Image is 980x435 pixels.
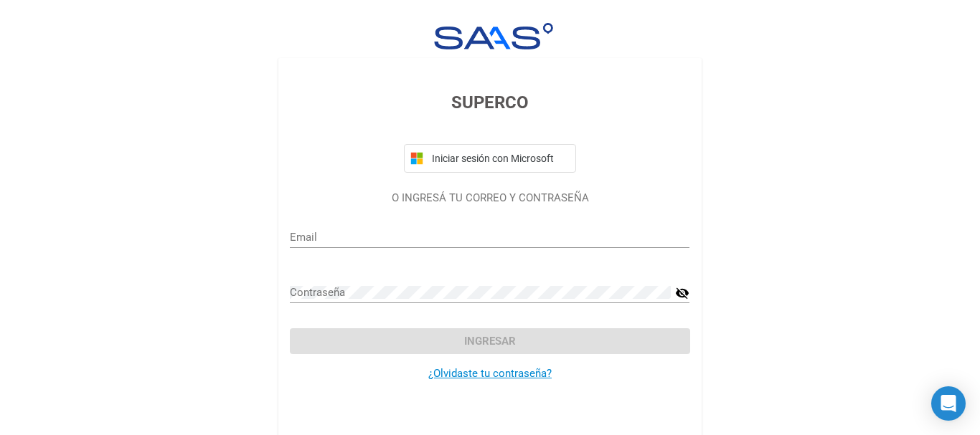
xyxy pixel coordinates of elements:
[290,90,689,115] h3: SUPERCO
[290,190,689,206] p: O INGRESÁ TU CORREO Y CONTRASEÑA
[404,144,576,173] button: Iniciar sesión con Microsoft
[931,386,966,421] div: Open Intercom Messenger
[428,367,552,380] a: ¿Olvidaste tu contraseña?
[429,153,570,164] span: Iniciar sesión con Microsoft
[290,328,689,354] button: Ingresar
[464,335,516,348] span: Ingresar
[675,285,689,302] mat-icon: visibility_off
